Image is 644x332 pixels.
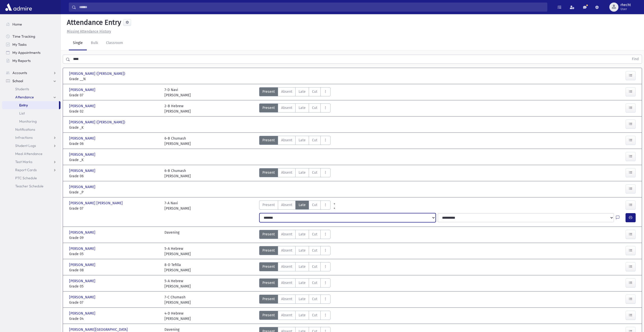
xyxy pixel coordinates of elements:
[15,184,44,188] span: Teacher Schedule
[281,170,292,175] span: Absent
[299,313,306,318] span: Late
[299,232,306,237] span: Late
[281,105,292,110] span: Absent
[2,49,60,57] a: My Appointments
[262,280,275,285] span: Present
[164,103,191,114] div: 2-B Hebrew [PERSON_NAME]
[19,111,25,116] span: List
[164,311,191,321] div: 4-D Hebrew [PERSON_NAME]
[15,143,36,148] span: Student Logs
[629,55,642,63] button: Find
[262,313,275,318] span: Present
[312,89,317,94] span: Cut
[299,296,306,302] span: Late
[312,105,317,110] span: Cut
[15,135,33,140] span: Infractions
[69,125,159,130] span: Grade _K
[299,202,306,208] span: Late
[65,29,111,34] a: Missing Attendance History
[69,201,124,206] span: [PERSON_NAME] [PERSON_NAME]
[2,69,60,77] a: Accounts
[312,232,317,237] span: Cut
[4,2,33,12] img: AdmirePro
[15,151,43,156] span: Meal Attendance
[281,232,292,237] span: Absent
[299,105,306,110] span: Late
[69,206,159,211] span: Grade 07
[2,93,60,101] a: Attendance
[69,173,159,179] span: Grade 06
[69,235,159,240] span: Grade 09
[69,71,126,76] span: [PERSON_NAME] ([PERSON_NAME])
[312,138,317,143] span: Cut
[69,278,96,284] span: [PERSON_NAME]
[102,36,127,50] a: Classroom
[69,136,96,141] span: [PERSON_NAME]
[12,34,35,39] span: Time Tracking
[2,174,60,182] a: PTC Schedule
[259,295,330,305] div: AttTypes
[12,42,27,47] span: My Tasks
[262,232,275,237] span: Present
[69,300,159,305] span: Grade 07
[312,202,317,208] span: Cut
[69,284,159,289] span: Grade 05
[15,160,32,164] span: Test Marks
[15,87,29,91] span: Students
[259,311,330,321] div: AttTypes
[2,150,60,158] a: Meal Attendance
[312,296,317,302] span: Cut
[12,50,40,55] span: My Appointments
[76,3,547,12] input: Search
[262,105,275,110] span: Present
[259,230,330,240] div: AttTypes
[312,248,317,253] span: Cut
[299,89,306,94] span: Late
[15,176,37,180] span: PTC Schedule
[281,280,292,285] span: Absent
[2,101,59,109] a: Entry
[281,89,292,94] span: Absent
[299,280,306,285] span: Late
[69,190,159,195] span: Grade _P
[312,313,317,318] span: Cut
[281,313,292,318] span: Absent
[69,76,159,82] span: Grade __N
[65,18,121,27] h5: Attendance Entry
[262,202,275,208] span: Present
[164,278,191,289] div: 5-A Hebrew [PERSON_NAME]
[299,170,306,175] span: Late
[299,138,306,143] span: Late
[262,170,275,175] span: Present
[2,142,60,150] a: Student Logs
[69,311,96,316] span: [PERSON_NAME]
[281,138,292,143] span: Absent
[2,125,60,134] a: Notifications
[299,248,306,253] span: Late
[69,87,96,93] span: [PERSON_NAME]
[281,264,292,269] span: Absent
[69,262,96,268] span: [PERSON_NAME]
[69,36,87,50] a: Single
[12,22,22,27] span: Home
[12,58,31,63] span: My Reports
[2,77,60,85] a: School
[2,109,60,117] a: List
[259,246,330,257] div: AttTypes
[15,127,35,132] span: Notifications
[259,103,330,114] div: AttTypes
[259,168,330,179] div: AttTypes
[259,87,330,98] div: AttTypes
[262,138,275,143] span: Present
[69,230,96,235] span: [PERSON_NAME]
[262,264,275,269] span: Present
[620,7,631,11] span: User
[2,166,60,174] a: Report Cards
[69,120,126,125] span: [PERSON_NAME] ([PERSON_NAME])
[2,20,60,28] a: Home
[164,246,191,257] div: 5-A Hebrew [PERSON_NAME]
[69,268,159,273] span: Grade 08
[69,103,96,109] span: [PERSON_NAME]
[19,103,28,107] span: Entry
[12,79,23,83] span: School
